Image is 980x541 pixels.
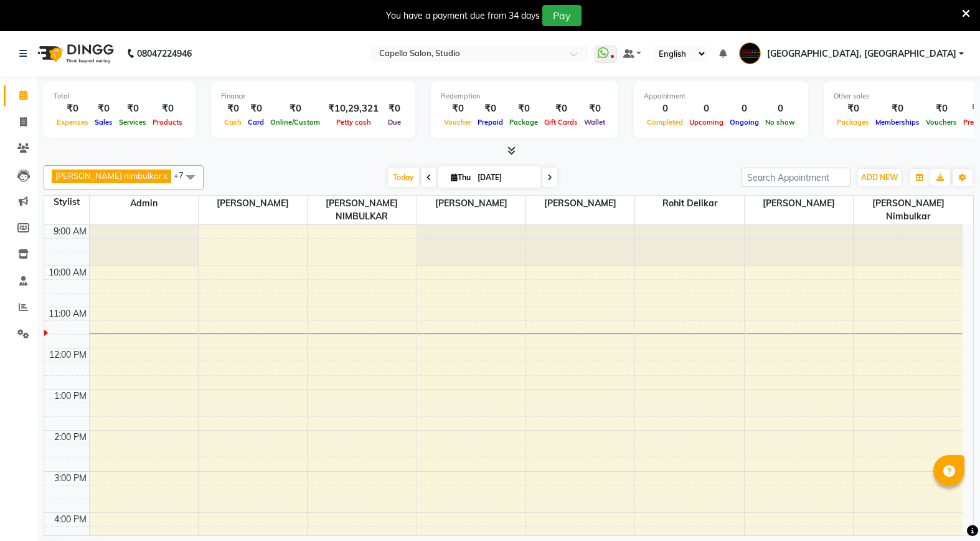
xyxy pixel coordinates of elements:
b: 08047224946 [137,36,192,71]
div: ₹10,29,321 [323,102,384,116]
span: Vouchers [923,118,960,127]
div: ₹0 [384,102,405,116]
div: 0 [644,102,686,116]
iframe: chat widget [928,491,968,529]
span: [PERSON_NAME] [526,196,634,211]
span: [PERSON_NAME] NIMBULKAR [308,196,416,224]
button: Pay [542,5,582,26]
span: Today [388,168,419,187]
div: ₹0 [54,102,92,116]
div: ₹0 [581,102,608,116]
div: ₹0 [506,102,541,116]
span: Completed [644,118,686,127]
span: Voucher [441,118,474,127]
div: Stylist [44,196,89,209]
span: Services [116,118,149,127]
div: ₹0 [221,102,245,116]
div: Total [54,91,186,102]
span: [PERSON_NAME] [417,196,525,211]
div: ₹0 [149,102,186,116]
button: ADD NEW [858,169,901,186]
span: Admin [90,196,198,211]
div: ₹0 [834,102,872,116]
span: Packages [834,118,872,127]
span: [PERSON_NAME] [745,196,853,211]
div: ₹0 [245,102,267,116]
div: 11:00 AM [46,307,89,320]
span: Expenses [54,118,92,127]
div: Redemption [441,91,608,102]
div: 3:00 PM [52,472,89,485]
span: Ongoing [727,118,762,127]
span: Rohit delikar [635,196,743,211]
div: ₹0 [541,102,581,116]
span: [PERSON_NAME] [199,196,307,211]
span: Gift Cards [541,118,581,127]
div: 0 [727,102,762,116]
div: 4:00 PM [52,513,89,526]
div: 1:00 PM [52,390,89,403]
span: [PERSON_NAME] nimbulkar [55,171,162,181]
span: Due [385,118,404,127]
div: 2:00 PM [52,431,89,444]
div: 12:00 PM [47,348,89,361]
span: Online/Custom [267,118,323,127]
div: ₹0 [267,102,323,116]
div: Appointment [644,91,798,102]
span: [PERSON_NAME] nimbulkar [854,196,963,224]
span: Thu [448,173,474,182]
span: Petty cash [333,118,374,127]
img: Capello Studio, Shivaji Nagar [739,42,761,64]
span: Memberships [872,118,923,127]
input: Search Appointment [742,168,850,187]
span: Upcoming [686,118,727,127]
span: [GEOGRAPHIC_DATA], [GEOGRAPHIC_DATA] [767,47,956,60]
div: ₹0 [441,102,474,116]
span: Card [245,118,267,127]
img: logo [32,36,117,71]
span: Products [149,118,186,127]
div: ₹0 [92,102,116,116]
div: ₹0 [116,102,149,116]
div: You have a payment due from 34 days [386,9,540,22]
span: Prepaid [474,118,506,127]
span: +7 [174,170,193,180]
div: 10:00 AM [46,266,89,279]
span: Sales [92,118,116,127]
span: Wallet [581,118,608,127]
div: ₹0 [923,102,960,116]
a: x [162,171,167,181]
span: ADD NEW [861,173,898,182]
div: Finance [221,91,405,102]
span: Cash [221,118,245,127]
div: 0 [762,102,798,116]
div: 9:00 AM [51,225,89,238]
span: Package [506,118,541,127]
input: 2025-09-04 [474,168,536,187]
span: No show [762,118,798,127]
div: 0 [686,102,727,116]
div: ₹0 [474,102,506,116]
div: ₹0 [872,102,923,116]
